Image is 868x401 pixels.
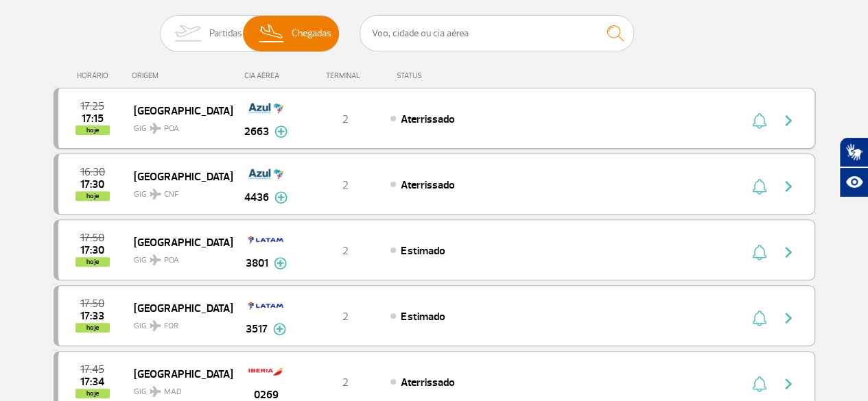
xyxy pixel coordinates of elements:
[75,257,110,267] span: hoje
[246,255,268,271] span: 3801
[134,378,222,398] span: GIG
[232,71,301,80] div: CIA AÉREA
[75,125,110,135] span: hoje
[80,311,104,321] span: 2025-09-30 17:33:00
[390,71,502,80] div: STATUS
[134,101,222,119] span: [GEOGRAPHIC_DATA]
[209,16,242,51] span: Partidas
[164,320,178,332] span: FOR
[342,178,349,192] span: 2
[164,123,179,135] span: POA
[780,310,797,326] img: seta-direita-painel-voo.svg
[150,189,161,199] img: destiny_airplane.svg
[150,386,161,397] img: destiny_airplane.svg
[134,167,222,185] span: [GEOGRAPHIC_DATA]
[82,114,104,123] span: 2025-09-30 17:15:00
[80,377,104,387] span: 2025-09-30 17:34:00
[401,112,454,126] span: Aterrissado
[780,376,797,392] img: seta-direita-painel-voo.svg
[401,376,454,389] span: Aterrissado
[274,257,287,269] img: mais-info-painel-voo.svg
[301,71,390,80] div: TERMINAL
[134,313,222,332] span: GIG
[58,71,132,80] div: HORÁRIO
[244,189,269,206] span: 4436
[839,137,868,167] button: Abrir tradutor de língua de sinais.
[134,233,222,251] span: [GEOGRAPHIC_DATA]
[274,191,288,204] img: mais-info-painel-voo.svg
[780,112,797,129] img: seta-direita-painel-voo.svg
[274,125,288,138] img: mais-info-painel-voo.svg
[134,247,222,267] span: GIG
[150,254,161,265] img: destiny_airplane.svg
[752,178,766,195] img: sino-painel-voo.svg
[80,180,104,189] span: 2025-09-30 17:30:00
[246,321,268,337] span: 3517
[273,323,286,335] img: mais-info-painel-voo.svg
[75,191,110,201] span: hoje
[132,71,232,80] div: ORIGEM
[80,245,104,255] span: 2025-09-30 17:30:00
[80,233,104,243] span: 2025-09-30 17:50:00
[134,115,222,135] span: GIG
[150,123,161,134] img: destiny_airplane.svg
[401,178,454,192] span: Aterrissado
[166,16,209,51] img: slider-embarque
[401,244,445,258] span: Estimado
[252,16,292,51] img: slider-desembarque
[75,323,110,332] span: hoje
[164,386,182,398] span: MAD
[164,189,178,201] span: CNF
[134,181,222,201] span: GIG
[80,299,104,308] span: 2025-09-30 17:50:00
[342,310,349,324] span: 2
[342,244,349,258] span: 2
[360,15,634,51] input: Voo, cidade ou cia aérea
[244,123,269,140] span: 2663
[80,101,104,111] span: 2025-09-30 17:25:00
[780,244,797,260] img: seta-direita-painel-voo.svg
[164,254,179,267] span: POA
[134,365,222,382] span: [GEOGRAPHIC_DATA]
[752,112,766,129] img: sino-painel-voo.svg
[839,137,868,197] div: Plugin de acessibilidade da Hand Talk.
[780,178,797,195] img: seta-direita-painel-voo.svg
[401,310,445,324] span: Estimado
[752,244,766,260] img: sino-painel-voo.svg
[752,376,766,392] img: sino-painel-voo.svg
[752,310,766,326] img: sino-painel-voo.svg
[134,299,222,317] span: [GEOGRAPHIC_DATA]
[342,376,349,389] span: 2
[80,365,104,374] span: 2025-09-30 17:45:00
[80,167,105,177] span: 2025-09-30 16:30:00
[839,167,868,197] button: Abrir recursos assistivos.
[150,320,161,331] img: destiny_airplane.svg
[292,16,331,51] span: Chegadas
[75,389,110,398] span: hoje
[342,112,349,126] span: 2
